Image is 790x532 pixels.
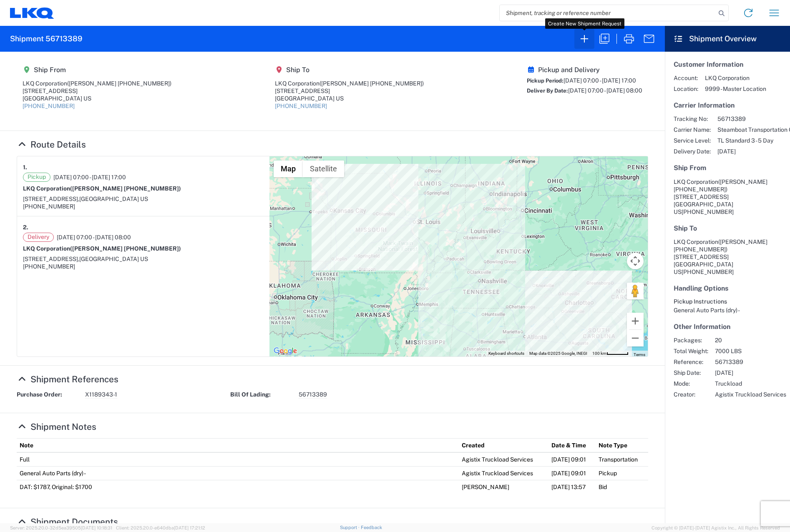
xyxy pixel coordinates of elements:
[361,525,382,530] a: Feedback
[23,203,264,210] div: [PHONE_NUMBER]
[17,391,79,399] strong: Purchase Order:
[674,60,781,68] h5: Customer Information
[17,467,459,480] td: General Auto Parts (dry) -
[116,525,205,530] span: Client: 2025.20.0-e640dba
[23,256,79,262] span: [STREET_ADDRESS],
[674,306,781,314] div: General Auto Parts (dry) -
[299,391,327,399] span: 56713389
[674,369,708,376] span: Ship Date:
[459,439,548,453] th: Created
[23,233,54,242] span: Delivery
[23,173,50,182] span: Pickup
[715,358,786,366] span: 56713389
[459,467,548,480] td: Agistix Truckload Services
[23,162,27,173] strong: 1.
[17,374,118,384] a: Hide Details
[17,422,96,432] a: Hide Details
[674,101,781,109] h5: Carrier Information
[568,87,642,94] span: [DATE] 07:00 - [DATE] 08:00
[674,358,708,366] span: Reference:
[674,178,718,185] span: LKQ Corporation
[596,452,648,467] td: Transportation
[705,85,766,93] span: 9999 - Master Location
[564,77,636,84] span: [DATE] 07:00 - [DATE] 17:00
[10,34,82,44] h2: Shipment 56713389
[674,164,781,172] h5: Ship From
[674,347,708,355] span: Total Weight:
[674,148,711,155] span: Delivery Date:
[275,103,327,109] a: [PHONE_NUMBER]
[79,256,148,262] span: [GEOGRAPHIC_DATA] US
[17,439,459,453] th: Note
[715,347,786,355] span: 7000 LBS
[590,351,631,356] button: Map Scale: 100 km per 49 pixels
[674,391,708,398] span: Creator:
[85,391,117,399] span: X1189343-1
[527,66,642,74] h5: Pickup and Delivery
[274,161,303,177] button: Show street map
[174,525,205,530] span: [DATE] 17:21:12
[275,95,424,102] div: [GEOGRAPHIC_DATA] US
[67,80,171,87] span: ([PERSON_NAME] [PHONE_NUMBER])
[548,467,596,480] td: [DATE] 09:01
[596,480,648,494] td: Bid
[715,380,786,387] span: Truckload
[23,66,171,74] h5: Ship From
[230,391,293,399] strong: Bill Of Lading:
[674,85,698,93] span: Location:
[23,95,171,102] div: [GEOGRAPHIC_DATA] US
[23,196,79,202] span: [STREET_ADDRESS],
[674,224,781,232] h5: Ship To
[705,74,766,82] span: LKQ Corporation
[272,346,299,356] img: Google
[23,185,181,192] strong: LKQ Corporation
[596,439,648,453] th: Note Type
[596,467,648,480] td: Pickup
[674,178,767,193] span: ([PERSON_NAME] [PHONE_NUMBER])
[275,80,424,87] div: LKQ Corporation
[627,253,644,269] button: Map camera controls
[592,351,606,356] span: 100 km
[674,284,781,292] h5: Handling Options
[23,87,171,95] div: [STREET_ADDRESS]
[23,222,28,233] strong: 2.
[715,336,786,344] span: 20
[674,238,767,260] span: LKQ Corporation [STREET_ADDRESS]
[715,369,786,376] span: [DATE]
[527,88,568,94] span: Deliver By Date:
[17,438,648,494] table: Shipment Notes
[627,313,644,329] button: Zoom in
[459,452,548,467] td: Agistix Truckload Services
[303,161,344,177] button: Show satellite imagery
[682,208,734,215] span: [PHONE_NUMBER]
[674,115,711,123] span: Tracking No:
[53,173,126,181] span: [DATE] 07:00 - [DATE] 17:00
[17,452,459,467] td: Full
[57,233,131,241] span: [DATE] 07:00 - [DATE] 08:00
[674,380,708,387] span: Mode:
[674,74,698,82] span: Account:
[17,517,118,527] a: Hide Details
[459,480,548,494] td: [PERSON_NAME]
[527,78,564,84] span: Pickup Period:
[23,263,264,270] div: [PHONE_NUMBER]
[674,193,729,200] span: [STREET_ADDRESS]
[674,336,708,344] span: Packages:
[81,525,112,530] span: [DATE] 10:18:31
[674,238,781,276] address: [GEOGRAPHIC_DATA] US
[17,139,86,150] a: Hide Details
[674,298,781,305] h6: Pickup Instructions
[627,330,644,346] button: Zoom out
[23,80,171,87] div: LKQ Corporation
[70,185,181,192] span: ([PERSON_NAME] [PHONE_NUMBER])
[548,480,596,494] td: [DATE] 13:57
[320,80,424,87] span: ([PERSON_NAME] [PHONE_NUMBER])
[682,269,734,275] span: [PHONE_NUMBER]
[652,524,780,532] span: Copyright © [DATE]-[DATE] Agistix Inc., All Rights Reserved
[275,87,424,95] div: [STREET_ADDRESS]
[627,283,644,299] button: Drag Pegman onto the map to open Street View
[715,391,786,398] span: Agistix Truckload Services
[548,452,596,467] td: [DATE] 09:01
[674,238,767,253] span: ([PERSON_NAME] [PHONE_NUMBER])
[529,351,587,356] span: Map data ©2025 Google, INEGI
